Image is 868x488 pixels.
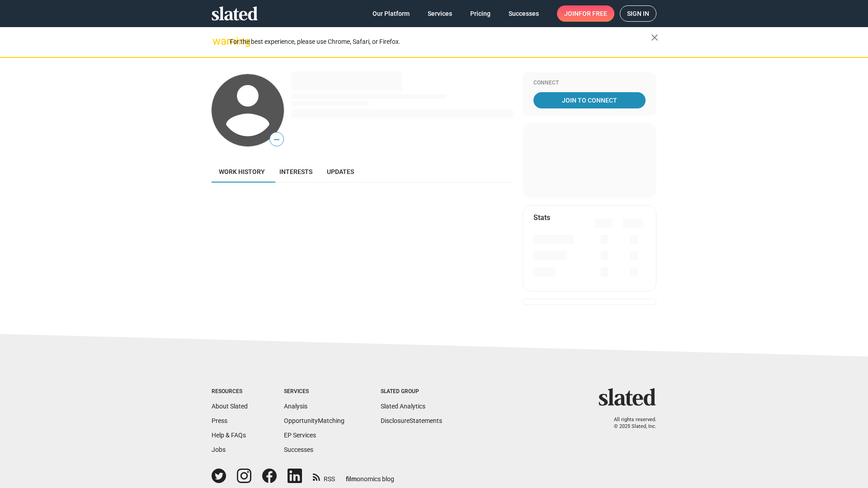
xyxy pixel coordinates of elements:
a: Updates [320,161,361,183]
a: Joinfor free [557,5,614,22]
a: Slated Analytics [381,403,425,410]
div: Services [284,388,344,395]
mat-icon: warning [212,36,223,47]
div: Slated Group [381,388,442,395]
span: film [346,475,357,483]
a: Analysis [284,403,307,410]
span: Pricing [470,5,491,22]
a: OpportunityMatching [284,417,344,424]
a: Successes [284,446,313,453]
a: Join To Connect [533,92,646,108]
span: for free [579,5,607,22]
a: Work history [212,161,272,183]
a: EP Services [284,432,316,439]
span: Updates [327,168,354,175]
a: Pricing [463,5,498,22]
a: Successes [501,5,546,22]
span: Join To Connect [535,92,644,108]
a: DisclosureStatements [381,417,442,424]
a: Jobs [212,446,226,453]
a: About Slated [212,403,248,410]
span: Successes [509,5,539,22]
span: Our Platform [373,5,410,22]
mat-card-title: Stats [533,213,550,222]
a: Sign in [620,5,656,22]
p: All rights reserved. © 2025 Slated, Inc. [604,417,656,430]
span: Interests [279,168,312,175]
mat-icon: close [649,32,660,43]
a: Services [420,5,459,22]
a: Help & FAQs [212,432,246,439]
div: For the best experience, please use Chrome, Safari, or Firefox. [230,36,651,48]
a: Our Platform [365,5,417,22]
span: Join [564,5,607,22]
span: — [270,134,283,145]
a: filmonomics blog [346,468,394,483]
a: RSS [313,469,335,483]
span: Work history [219,168,265,175]
span: Sign in [627,6,649,21]
a: Press [212,417,227,424]
a: Interests [272,161,320,183]
span: Services [428,5,452,22]
div: Connect [533,80,646,87]
div: Resources [212,388,248,395]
